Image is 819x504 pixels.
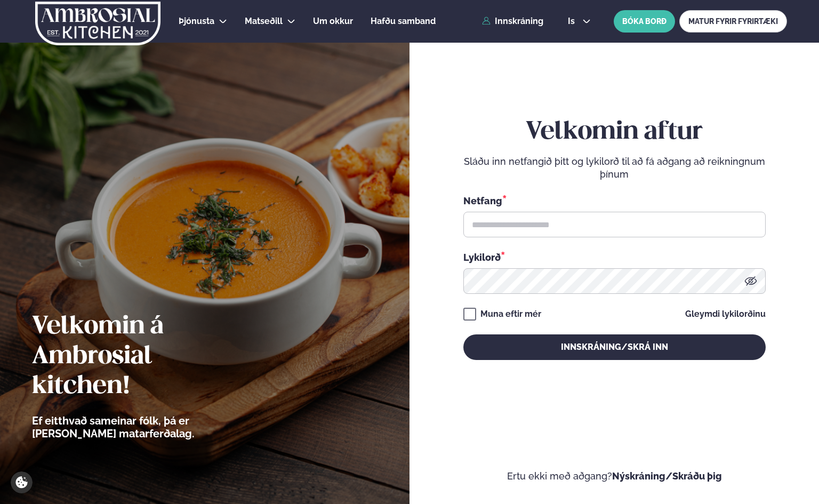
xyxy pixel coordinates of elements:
a: Cookie settings [11,471,33,493]
h2: Velkomin aftur [463,117,766,147]
div: Lykilorð [463,250,766,264]
button: BÓKA BORÐ [614,10,675,33]
button: is [559,17,599,26]
p: Sláðu inn netfangið þitt og lykilorð til að fá aðgang að reikningnum þínum [463,155,766,181]
a: MATUR FYRIR FYRIRTÆKI [679,10,787,33]
img: logo [34,2,162,45]
span: Matseðill [245,16,283,26]
a: Þjónusta [179,15,214,28]
span: Um okkur [313,16,353,26]
span: Hafðu samband [371,16,436,26]
a: Matseðill [245,15,283,28]
a: Hafðu samband [371,15,436,28]
p: Ef eitthvað sameinar fólk, þá er [PERSON_NAME] matarferðalag. [32,414,253,440]
h2: Velkomin á Ambrosial kitchen! [32,312,253,402]
a: Um okkur [313,15,353,28]
span: Þjónusta [179,16,214,26]
a: Innskráning [482,17,543,26]
p: Ertu ekki með aðgang? [441,470,787,483]
button: Innskráning/Skrá inn [463,334,766,360]
a: Gleymdi lykilorðinu [685,310,766,318]
div: Netfang [463,194,766,207]
a: Nýskráning/Skráðu þig [612,470,722,482]
span: is [568,17,578,26]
